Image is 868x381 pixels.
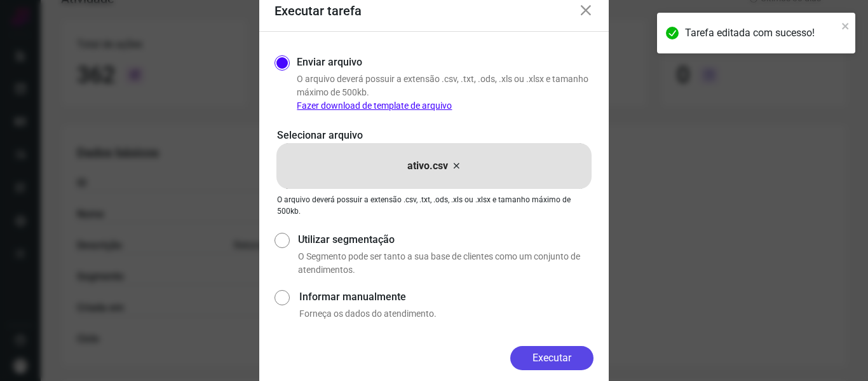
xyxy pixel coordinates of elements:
[297,73,593,113] p: O arquivo deverá possuir a extensão .csv, .txt, .ods, .xls ou .xlsx e tamanho máximo de 500kb.
[297,100,452,111] a: Fazer download de template de arquivo
[299,307,593,321] p: Forneça os dados do atendimento.
[298,250,593,277] p: O Segmento pode ser tanto a sua base de clientes como um conjunto de atendimentos.
[841,18,850,33] button: close
[277,194,591,217] p: O arquivo deverá possuir a extensão .csv, .txt, .ods, .xls ou .xlsx e tamanho máximo de 500kb.
[685,25,837,41] div: Tarefa editada com sucesso!
[297,55,362,70] label: Enviar arquivo
[299,289,593,305] label: Informar manualmente
[275,3,362,18] h3: Executar tarefa
[277,128,591,143] p: Selecionar arquivo
[407,158,448,174] p: ativo.csv
[510,346,593,370] button: Executar
[298,232,593,247] label: Utilizar segmentação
